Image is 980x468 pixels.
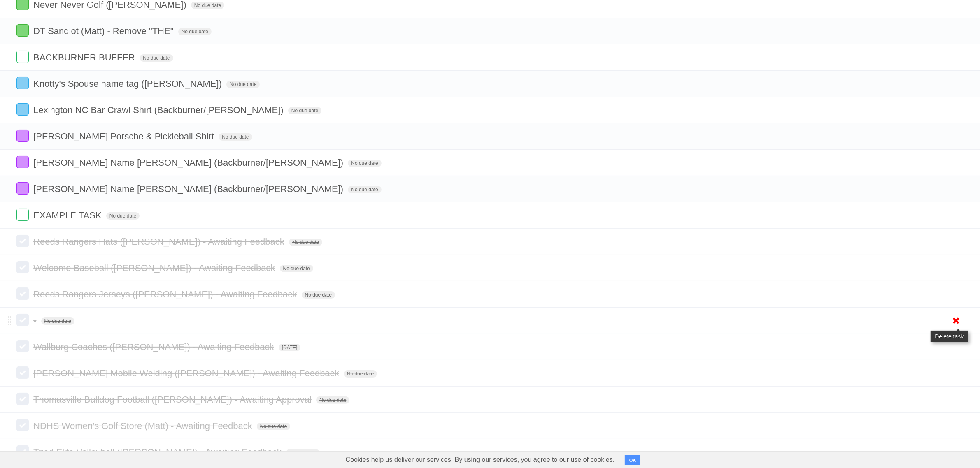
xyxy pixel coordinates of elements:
[16,393,29,405] label: Done
[279,344,301,351] span: [DATE]
[33,394,314,405] span: Thomasville Bulldog Football ([PERSON_NAME]) - Awaiting Approval
[338,452,623,468] span: Cookies help us deliver our services. By using our services, you agree to our use of cookies.
[33,342,276,352] span: Wallburg Coaches ([PERSON_NAME]) - Awaiting Feedback
[16,287,29,300] label: Done
[33,158,345,168] span: [PERSON_NAME] Name [PERSON_NAME] (Backburner/[PERSON_NAME])
[33,105,286,115] span: Lexington NC Bar Crawl Shirt (Backburner/[PERSON_NAME])
[16,445,29,458] label: Done
[16,182,29,195] label: Done
[16,419,29,431] label: Done
[16,130,29,142] label: Done
[33,421,254,431] span: NDHS Women's Golf Store (Matt) - Awaiting Feedback
[16,77,29,89] label: Done
[33,236,286,247] span: Reeds Rangers Hats ([PERSON_NAME]) - Awaiting Feedback
[33,447,284,457] span: Triad Elite Volleyball ([PERSON_NAME]) - Awaiting Feedback
[16,51,29,63] label: Done
[348,186,381,193] span: No due date
[316,396,349,404] span: No due date
[106,212,140,220] span: No due date
[33,368,341,378] span: [PERSON_NAME] Mobile Welding ([PERSON_NAME]) - Awaiting Feedback
[226,81,260,88] span: No due date
[33,26,175,36] span: DT Sandlot (Matt) - Remove "THE"
[33,210,103,220] span: EXAMPLE TASK
[33,79,224,89] span: Knotty's Spouse name tag ([PERSON_NAME])
[16,261,29,273] label: Done
[257,423,290,430] span: No due date
[33,131,216,141] span: [PERSON_NAME] Porsche & Pickleball Shirt
[33,289,299,299] span: Reeds Rangers Jerseys ([PERSON_NAME]) - Awaiting Feedback
[344,370,377,378] span: No due date
[625,455,641,465] button: OK
[16,235,29,247] label: Done
[289,239,322,246] span: No due date
[219,133,252,141] span: No due date
[16,366,29,379] label: Done
[33,315,38,326] span: -
[16,24,29,37] label: Done
[178,28,212,35] span: No due date
[33,52,137,63] span: BACKBURNER BUFFER
[16,209,29,221] label: Done
[288,107,321,114] span: No due date
[286,449,319,456] span: No due date
[16,314,29,326] label: Done
[16,156,29,168] label: Done
[140,54,173,62] span: No due date
[302,291,335,299] span: No due date
[16,103,29,116] label: Done
[33,184,345,194] span: [PERSON_NAME] Name [PERSON_NAME] (Backburner/[PERSON_NAME])
[280,265,313,272] span: No due date
[41,317,74,325] span: No due date
[348,160,381,167] span: No due date
[33,263,277,273] span: Welcome Baseball ([PERSON_NAME]) - Awaiting Feedback
[191,2,224,9] span: No due date
[16,340,29,352] label: Done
